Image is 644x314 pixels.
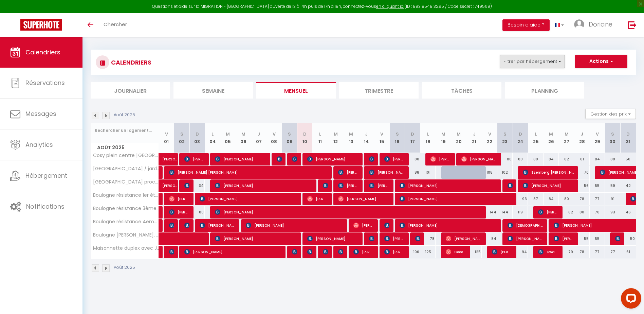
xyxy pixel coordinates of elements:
span: [PERSON_NAME] [353,219,374,232]
div: 80 [405,153,420,165]
th: 11 [313,123,328,153]
div: 106 [405,246,420,258]
div: 77 [605,246,620,258]
abbr: S [503,131,507,137]
abbr: M [549,131,553,137]
a: [PERSON_NAME] [159,246,162,259]
span: [PERSON_NAME] [162,149,178,162]
th: 22 [482,123,497,153]
th: 06 [236,123,251,153]
div: 77 [590,193,605,205]
th: 08 [266,123,282,153]
span: Chercher [104,21,127,28]
div: 80 [528,153,543,165]
span: [PERSON_NAME] [184,219,189,232]
button: Filtrer par hébergement [500,55,565,68]
span: [PERSON_NAME] [PERSON_NAME] [369,166,405,179]
div: 77 [590,246,605,258]
th: 16 [389,123,405,153]
th: 18 [420,123,436,153]
abbr: J [473,131,476,137]
span: [PERSON_NAME] [430,153,451,165]
span: Réservations [25,78,65,87]
th: 21 [466,123,482,153]
div: 125 [420,246,436,258]
li: Planning [505,82,584,99]
span: [PERSON_NAME] [215,153,266,165]
th: 27 [559,123,574,153]
span: [PERSON_NAME] [492,245,512,258]
th: 01 [159,123,174,153]
abbr: M [241,131,245,137]
th: 05 [220,123,236,153]
th: 17 [405,123,420,153]
th: 02 [174,123,189,153]
div: 46 [620,206,636,219]
span: [GEOGRAPHIC_DATA] / jardin [92,166,160,171]
span: [PERSON_NAME] [400,219,496,232]
div: 84 [590,153,605,165]
span: Hébergement [25,171,67,180]
abbr: L [535,131,537,137]
span: Boulogne résistance 1er étage hyper centre [92,193,160,198]
div: 93 [605,206,620,219]
th: 12 [328,123,343,153]
img: ... [574,19,584,30]
abbr: M [441,131,445,137]
div: 55 [574,232,589,245]
a: Chercher [98,13,132,37]
abbr: L [427,131,429,137]
img: logout [628,21,637,29]
span: [PERSON_NAME] [200,192,296,205]
th: 23 [497,123,513,153]
div: 50 [620,153,636,165]
th: 14 [359,123,374,153]
abbr: L [319,131,321,137]
div: 80 [497,153,513,165]
abbr: J [257,131,260,137]
span: [PERSON_NAME] [PERSON_NAME] [184,179,189,192]
abbr: D [519,131,522,137]
th: 26 [544,123,559,153]
span: [PERSON_NAME] [508,232,543,245]
span: [PERSON_NAME] [169,206,189,219]
div: 88 [405,166,420,179]
span: [PERSON_NAME] [292,153,297,165]
span: [PERSON_NAME] [169,192,189,205]
abbr: S [288,131,291,137]
span: [PERSON_NAME] [162,176,178,189]
span: Cosy plein centre [GEOGRAPHIC_DATA] 70m2 [92,153,160,158]
span: [PERSON_NAME] [461,153,497,165]
span: [PERSON_NAME] [323,245,328,258]
div: 82 [559,153,574,165]
abbr: M [334,131,338,137]
span: [PERSON_NAME] [446,232,481,245]
th: 03 [189,123,205,153]
div: 80 [513,153,528,165]
span: [PERSON_NAME] [384,232,405,245]
img: Super Booking [20,19,62,31]
span: [PERSON_NAME] [538,206,558,219]
abbr: S [180,131,183,137]
button: Actions [575,55,627,68]
div: 125 [466,246,482,258]
span: [PERSON_NAME] [400,179,496,192]
div: 78 [420,232,436,245]
span: Analytics [25,140,53,149]
div: 93 [513,193,528,205]
span: [PERSON_NAME] [PERSON_NAME] [169,166,327,179]
a: ... Doriane [569,13,621,37]
span: [PERSON_NAME] [200,219,235,232]
abbr: M [565,131,569,137]
div: 34 [189,179,205,192]
div: 84 [544,193,559,205]
span: [PERSON_NAME] [277,153,282,165]
span: [PERSON_NAME] [169,219,174,232]
div: 56 [574,179,589,192]
div: 91 [605,193,620,205]
div: 78 [574,193,589,205]
span: [PERSON_NAME] [184,245,281,258]
th: 20 [451,123,466,153]
th: 07 [251,123,266,153]
abbr: M [349,131,353,137]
